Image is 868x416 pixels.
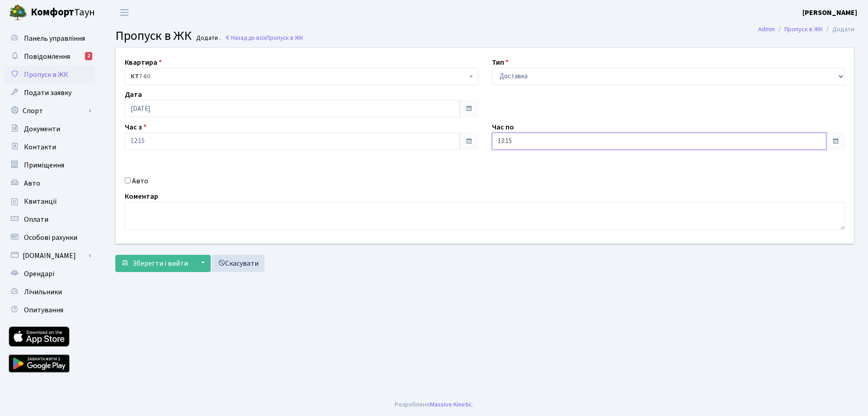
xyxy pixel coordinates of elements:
[266,33,303,42] span: Пропуск в ЖК
[5,301,95,319] a: Опитування
[132,176,148,186] label: Авто
[5,247,95,265] a: [DOMAIN_NAME]
[430,400,472,409] a: Massive Kinetic
[5,29,95,48] a: Панель управління
[5,120,95,138] a: Документи
[131,72,467,81] span: <b>КТ</b>&nbsp;&nbsp;&nbsp;&nbsp;7-80
[802,8,857,18] b: [PERSON_NAME]
[823,24,854,34] li: Додати
[125,191,158,202] label: Коментар
[758,24,775,34] a: Admin
[125,89,142,100] label: Дата
[5,48,95,66] a: Повідомлення2
[125,122,146,133] label: Час з
[24,160,64,170] span: Приміщення
[24,269,54,279] span: Орендарі
[5,156,95,174] a: Приміщення
[5,138,95,156] a: Контакти
[115,255,194,272] button: Зберегти і вийти
[5,283,95,301] a: Лічильники
[9,4,27,22] img: logo.png
[5,192,95,210] a: Квитанції
[5,265,95,283] a: Орендарі
[5,229,95,247] a: Особові рахунки
[113,5,136,20] button: Переключити навігацію
[132,258,188,268] span: Зберегти і вийти
[802,7,857,18] a: [PERSON_NAME]
[24,305,63,315] span: Опитування
[31,5,74,19] b: Комфорт
[5,84,95,102] a: Подати заявку
[5,174,95,192] a: Авто
[24,178,40,188] span: Авто
[194,34,221,42] small: Додати .
[784,24,823,34] a: Пропуск в ЖК
[24,124,60,134] span: Документи
[212,255,264,272] a: Скасувати
[225,33,303,42] a: Назад до всіхПропуск в ЖК
[492,57,509,68] label: Тип
[24,287,62,297] span: Лічильники
[131,72,139,81] b: КТ
[24,196,57,206] span: Квитанції
[85,52,92,60] div: 2
[24,70,68,80] span: Пропуск в ЖК
[492,122,514,133] label: Час по
[24,215,48,225] span: Оплати
[115,27,192,45] span: Пропуск в ЖК
[24,52,70,62] span: Повідомлення
[395,400,473,410] div: Розроблено .
[745,20,868,39] nav: breadcrumb
[24,233,77,243] span: Особові рахунки
[31,5,95,20] span: Таун
[5,66,95,84] a: Пропуск в ЖК
[24,142,56,152] span: Контакти
[24,88,71,98] span: Подати заявку
[125,68,478,85] span: <b>КТ</b>&nbsp;&nbsp;&nbsp;&nbsp;7-80
[24,33,85,43] span: Панель управління
[5,102,95,120] a: Спорт
[125,57,162,68] label: Квартира
[5,210,95,229] a: Оплати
